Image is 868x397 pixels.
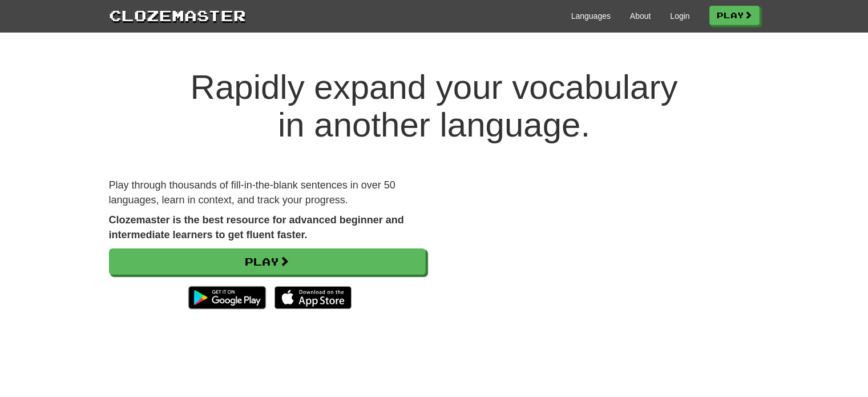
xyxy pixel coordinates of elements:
[274,286,352,309] img: Download_on_the_App_Store_Badge_US-UK_135x40-25178aeef6eb6b83b96f5f2d004eda3bffbb37122de64afbaef7...
[109,248,426,275] a: Play
[109,178,426,207] p: Play through thousands of fill-in-the-blank sentences in over 50 languages, learn in context, and...
[109,5,246,26] a: Clozemaster
[571,10,611,22] a: Languages
[109,214,404,240] strong: Clozemaster is the best resource for advanced beginner and intermediate learners to get fluent fa...
[709,6,760,25] a: Play
[630,10,651,22] a: About
[670,10,689,22] a: Login
[183,280,271,315] img: Get it on Google Play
